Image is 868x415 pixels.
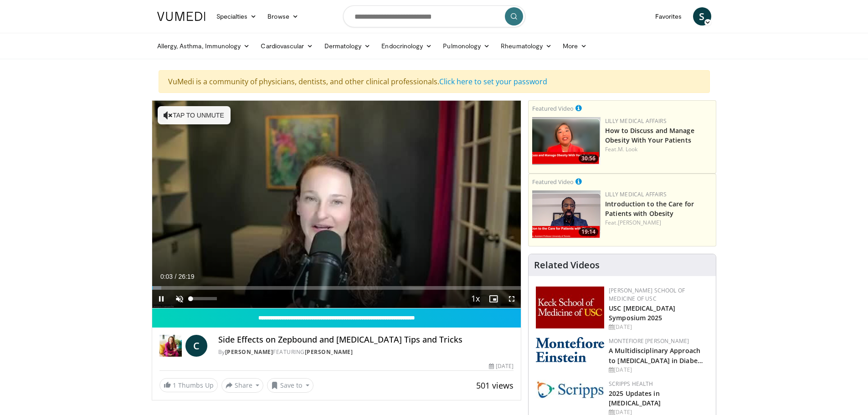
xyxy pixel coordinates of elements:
a: C [185,335,207,357]
div: [DATE] [609,366,709,374]
input: Search topics, interventions [343,5,525,27]
a: Lilly Medical Affairs [605,190,667,198]
button: Enable picture-in-picture mode [484,290,503,308]
span: 501 views [476,380,514,391]
video-js: Video Player [152,101,521,308]
a: Cardiovascular [255,37,318,55]
small: Featured Video [532,178,574,186]
h4: Side Effects on Zepbound and [MEDICAL_DATA] Tips and Tricks [218,335,514,345]
a: Browse [262,7,304,26]
img: c9f2b0b7-b02a-4276-a72a-b0cbb4230bc1.jpg.150x105_q85_autocrop_double_scale_upscale_version-0.2.jpg [536,380,604,399]
a: [PERSON_NAME] [225,348,273,356]
a: Endocrinology [376,37,437,55]
button: Share [221,378,264,393]
a: M. Look [618,145,638,153]
a: More [557,37,592,55]
img: VuMedi Logo [157,12,205,21]
a: Allergy, Asthma, Immunology [152,37,256,55]
a: Pulmonology [437,37,495,55]
a: 30:56 [532,117,601,165]
span: 1 [173,381,176,389]
a: Scripps Health [609,380,653,388]
a: USC [MEDICAL_DATA] Symposium 2025 [609,304,675,322]
a: How to Discuss and Manage Obesity With Your Patients [605,126,694,144]
span: / [175,273,177,280]
a: [PERSON_NAME] [305,348,353,356]
a: Dermatology [319,37,376,55]
a: Montefiore [PERSON_NAME] [609,337,689,345]
a: Favorites [650,7,688,26]
div: By FEATURING [218,348,514,356]
span: 30:56 [579,154,598,163]
small: Featured Video [532,104,574,113]
h4: Related Videos [534,260,600,271]
a: 1 Thumbs Up [159,378,218,392]
a: Lilly Medical Affairs [605,117,667,125]
div: Feat. [605,219,712,227]
div: Volume Level [191,297,217,300]
a: Rheumatology [495,37,557,55]
a: Click here to set your password [439,77,547,87]
button: Pause [152,290,170,308]
button: Fullscreen [503,290,521,308]
a: [PERSON_NAME] School of Medicine of USC [609,287,685,302]
img: c98a6a29-1ea0-4bd5-8cf5-4d1e188984a7.png.150x105_q85_crop-smart_upscale.png [532,117,601,165]
div: VuMedi is a community of physicians, dentists, and other clinical professionals. [159,70,710,93]
a: 2025 Updates in [MEDICAL_DATA] [609,389,661,407]
img: acc2e291-ced4-4dd5-b17b-d06994da28f3.png.150x105_q85_crop-smart_upscale.png [532,190,601,238]
button: Tap to unmute [158,106,231,124]
img: 7b941f1f-d101-407a-8bfa-07bd47db01ba.png.150x105_q85_autocrop_double_scale_upscale_version-0.2.jpg [536,287,604,328]
a: Specialties [211,7,262,26]
a: [PERSON_NAME] [618,219,661,226]
span: 0:03 [160,273,173,280]
a: A Multidisciplinary Approach to [MEDICAL_DATA] in Diabe… [609,346,703,364]
button: Save to [267,378,313,393]
div: Progress Bar [152,286,521,290]
button: Unmute [170,290,189,308]
div: Feat. [605,145,712,154]
div: [DATE] [489,362,514,370]
img: b0142b4c-93a1-4b58-8f91-5265c282693c.png.150x105_q85_autocrop_double_scale_upscale_version-0.2.png [536,337,604,362]
button: Playback Rate [466,290,484,308]
span: 26:19 [178,273,194,280]
img: Dr. Carolynn Francavilla [159,335,182,357]
a: S [693,7,711,26]
a: Introduction to the Care for Patients with Obesity [605,200,694,218]
div: [DATE] [609,323,709,331]
span: 19:14 [579,228,598,236]
a: 19:14 [532,190,601,238]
